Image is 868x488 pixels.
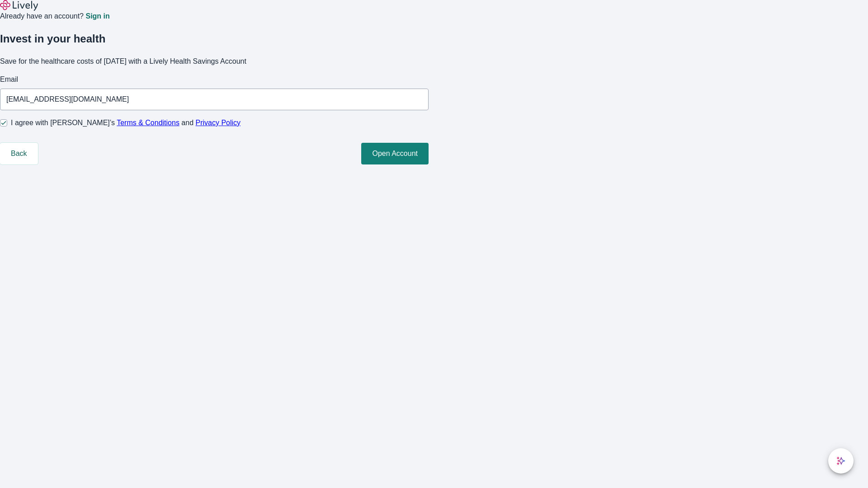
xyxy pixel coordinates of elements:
a: Terms & Conditions [117,119,179,127]
button: Open Account [361,143,429,164]
a: Privacy Policy [196,119,241,127]
button: chat [828,448,854,474]
a: Sign in [85,13,109,20]
svg: Lively AI Assistant [836,456,845,465]
span: I agree with [PERSON_NAME]’s and [11,117,241,128]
